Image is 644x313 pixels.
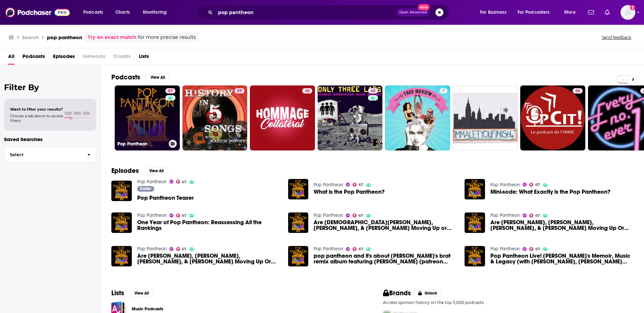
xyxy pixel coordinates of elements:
[53,51,75,65] a: Episodes
[314,182,343,188] a: Pop Pantheon
[234,88,245,93] a: 59
[288,212,309,233] img: Are Lady Gaga, Drake, & Selena Gomez Moving Up or Down in the Pop Pantheon?
[182,214,186,217] span: 67
[490,220,633,231] span: Are [PERSON_NAME], [PERSON_NAME], [PERSON_NAME], & [PERSON_NAME] Moving Up Or Down in the Pop Pan...
[535,214,540,217] span: 67
[314,189,385,195] a: What is the Pop Pantheon?
[182,181,186,184] span: 67
[465,179,485,199] img: Mini-sode: What Exactly is the Pop Pantheon?
[383,289,411,297] h2: Brands
[137,212,167,218] a: Pop Pantheon
[465,212,485,233] img: Are Miley Cryus, Drake, The Weeknd, & Ed Sheeran Moving Up Or Down in the Pop Pantheon?
[564,8,576,17] span: More
[353,247,363,251] a: 67
[490,189,610,195] a: Mini-sode: What Exactly is the Pop Pantheon?
[314,253,457,264] a: pop pantheon and it's about charli xcx's brat remix album featuring reanna cruz (patreon preview)
[137,253,280,264] span: Are [PERSON_NAME], [PERSON_NAME], [PERSON_NAME], & [PERSON_NAME] Moving Up Or Down in the Pop Pan...
[475,7,515,18] button: open menu
[621,5,635,20] span: Logged in as heidiv
[314,212,343,218] a: Pop Pantheon
[490,212,520,218] a: Pop Pantheon
[111,167,139,175] h2: Episodes
[414,289,442,297] button: Unlock
[630,5,635,10] svg: Add a profile image
[117,141,166,147] h3: Pop Pantheon
[585,7,597,18] a: Show notifications dropdown
[137,195,194,201] a: Pop Pantheon Teaser
[132,305,163,313] a: Music Podcasts
[176,213,187,217] a: 67
[111,73,170,81] a: PodcastsView All
[535,248,540,251] span: 67
[10,107,63,112] span: Want to filter your results?
[288,179,309,199] img: What is the Pop Pantheon?
[165,88,175,93] a: 67
[137,246,167,252] a: Pop Pantheon
[529,183,540,187] a: 67
[359,248,363,251] span: 67
[139,51,149,65] a: Lists
[318,85,383,150] a: 48
[442,88,445,95] span: 7
[4,147,96,162] button: Select
[10,114,63,123] span: Choose a tab above to access filters.
[4,82,96,92] h2: Filter By
[111,73,140,81] h2: Podcasts
[8,51,14,65] span: All
[490,246,520,252] a: Pop Pantheon
[288,246,309,266] img: pop pantheon and it's about charli xcx's brat remix album featuring reanna cruz (patreon preview)
[559,7,584,18] button: open menu
[22,34,39,41] h3: Search
[353,183,363,187] a: 67
[47,34,82,41] h3: pop pantheon
[600,35,633,40] button: Send feedback
[314,246,343,252] a: Pop Pantheon
[115,85,180,150] a: 67Pop Pantheon
[399,11,427,14] span: Open Advanced
[144,167,168,175] button: View All
[168,88,173,95] span: 67
[573,88,583,93] a: 46
[111,181,132,201] img: Pop Pantheon Teaser
[465,246,485,266] img: Pop Pantheon Live! Britney's Memoir, Music & Legacy (with Jason King, Troy McEady and Kirbie John...
[440,88,447,93] a: 7
[621,5,635,20] button: Show profile menu
[143,8,167,17] span: Monitoring
[4,152,82,157] span: Select
[137,253,280,264] a: Are Miley Cryus, Drake, The Weeknd, & Ed Sheeran Moving Up Or Down in the Pop Pantheon?
[353,213,363,217] a: 67
[137,179,167,185] a: Pop Pantheon
[305,88,310,95] span: 48
[4,136,96,142] p: Saved Searches
[182,248,186,251] span: 67
[368,88,378,93] a: 48
[529,247,540,251] a: 67
[111,246,132,266] img: Are Miley Cryus, Drake, The Weeknd, & Ed Sheeran Moving Up Or Down in the Pop Pantheon?
[113,51,131,65] span: Credits
[371,88,375,95] span: 48
[520,85,585,150] a: 46
[111,7,134,18] a: Charts
[302,88,312,93] a: 48
[138,34,196,41] span: for more precise results
[83,51,105,65] span: Networks
[490,253,633,264] a: Pop Pantheon Live! Britney's Memoir, Music & Legacy (with Jason King, Troy McEady and Kirbie John...
[602,7,612,18] a: Show notifications dropdown
[418,4,430,10] span: New
[314,253,457,264] span: pop pantheon and it's about [PERSON_NAME]'s brat remix album featuring [PERSON_NAME] (patreon pre...
[250,85,315,150] a: 48
[138,7,175,18] button: open menu
[490,253,633,264] span: Pop Pantheon Live! [PERSON_NAME]'s Memoir, Music & Legacy (with [PERSON_NAME], [PERSON_NAME] and ...
[137,220,280,231] span: One Year of Pop Pantheon: Reassessing All the Rankings
[22,51,45,65] a: Podcasts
